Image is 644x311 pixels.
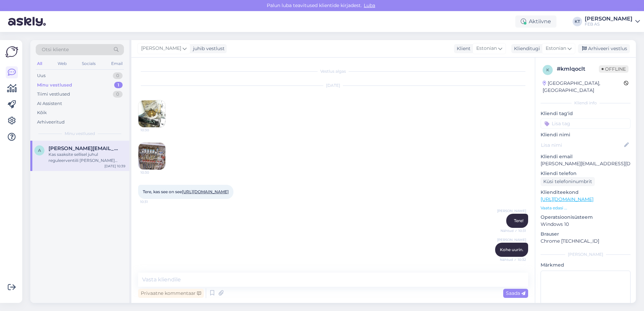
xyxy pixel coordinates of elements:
p: Klienditeekond [541,189,631,196]
div: Minu vestlused [37,82,72,89]
p: Windows 10 [541,221,631,228]
span: Luba [362,2,377,8]
div: Klienditugi [511,45,540,52]
a: [URL][DOMAIN_NAME] [541,196,593,202]
p: Operatsioonisüsteem [541,214,631,221]
p: Brauser [541,231,631,238]
span: Estonian [546,45,566,52]
a: [PERSON_NAME]FEB AS [585,16,640,27]
div: 0 [113,72,123,79]
span: Minu vestlused [65,131,95,137]
img: Askly Logo [5,45,18,58]
p: [PERSON_NAME][EMAIL_ADDRESS][DOMAIN_NAME] [541,160,631,167]
span: 10:30 [140,170,166,175]
span: Saada [506,290,525,296]
span: 10:31 [140,199,165,204]
span: k [546,67,549,72]
div: All [36,59,43,68]
div: Vestlus algas [138,68,528,74]
span: [PERSON_NAME] [497,237,526,242]
div: Email [110,59,124,68]
span: Otsi kliente [42,46,69,53]
div: 0 [113,91,123,98]
input: Lisa tag [541,118,631,129]
div: KT [573,17,582,26]
div: Uus [37,72,45,79]
div: Küsi telefoninumbrit [541,177,595,186]
div: Arhiveeri vestlus [578,44,630,53]
div: [DATE] 10:39 [104,164,125,169]
p: Kliendi nimi [541,131,631,138]
div: Web [56,59,68,68]
span: 10:30 [140,128,166,133]
div: 1 [114,82,123,89]
span: Tere, kas see on see [143,189,229,194]
div: Socials [80,59,97,68]
span: Tere! [514,218,523,223]
img: Attachment [138,143,165,170]
div: Tiimi vestlused [37,91,70,98]
p: Kliendi telefon [541,170,631,177]
p: Kliendi tag'id [541,110,631,117]
span: a [38,148,41,153]
div: [PERSON_NAME] [585,16,633,22]
div: Arhiveeritud [37,119,65,126]
span: [PERSON_NAME] [141,45,181,52]
div: juhib vestlust [190,45,225,52]
div: Kliendi info [541,100,631,106]
span: Kohe uurin. [500,247,523,252]
div: [DATE] [138,82,528,89]
a: [URL][DOMAIN_NAME] [182,189,229,194]
p: Vaata edasi ... [541,205,631,211]
div: Privaatne kommentaar [138,289,204,298]
span: Nähtud ✓ 10:32 [500,257,526,262]
div: Klient [454,45,471,52]
span: Nähtud ✓ 10:31 [501,228,526,233]
p: Märkmed [541,262,631,269]
div: # kmlqoclt [557,65,599,73]
div: Aktiivne [515,15,556,28]
div: Kõik [37,109,47,116]
p: Kliendi email [541,153,631,160]
div: [GEOGRAPHIC_DATA], [GEOGRAPHIC_DATA] [543,80,624,94]
p: Chrome [TECHNICAL_ID] [541,238,631,245]
span: Estonian [476,45,497,52]
span: [PERSON_NAME] [497,266,526,271]
img: Attachment [138,100,165,127]
input: Lisa nimi [541,141,623,149]
span: Offline [599,65,629,73]
div: FEB AS [585,22,633,27]
div: [PERSON_NAME] [541,251,631,257]
span: artur.tarassu@kliimaseade.ee [49,145,119,151]
span: [PERSON_NAME] [497,208,526,213]
div: Kas saaksite sellisel juhul reguleerventiili [PERSON_NAME] keerata ja ära mõõta. [49,151,125,164]
div: AI Assistent [37,100,62,107]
